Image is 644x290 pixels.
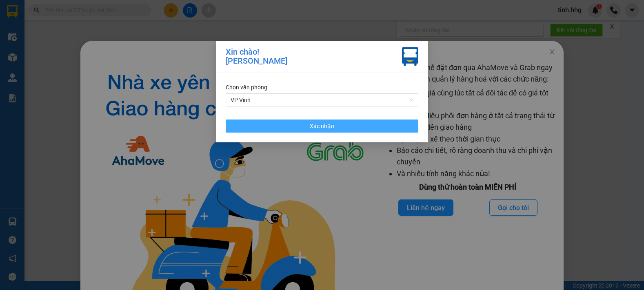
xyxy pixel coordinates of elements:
[310,122,334,131] span: Xác nhận
[402,47,418,66] img: vxr-icon
[226,120,418,133] button: Xác nhận
[226,83,418,92] div: Chọn văn phòng
[231,94,413,106] span: VP Vinh
[226,47,287,66] div: Xin chào! [PERSON_NAME]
